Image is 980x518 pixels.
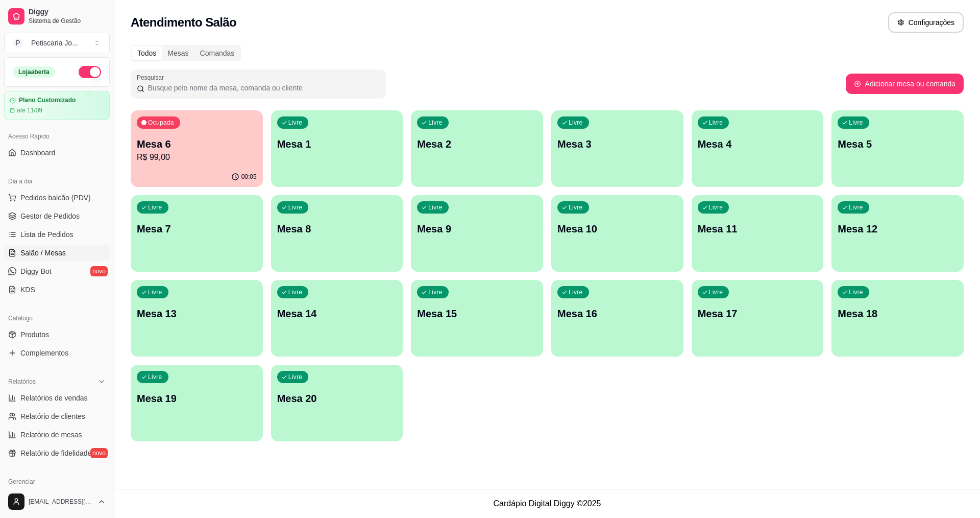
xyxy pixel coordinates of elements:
p: Mesa 16 [557,307,677,321]
a: KDS [4,281,110,298]
p: Livre [288,203,303,211]
p: Mesa 9 [417,222,537,236]
div: Dia a dia [4,173,110,190]
a: Diggy Botnovo [4,263,110,279]
p: Mesa 20 [277,391,397,406]
button: LivreMesa 14 [271,280,403,357]
a: Produtos [4,326,110,343]
button: LivreMesa 2 [411,110,543,187]
p: Livre [428,119,443,127]
p: Livre [849,288,863,296]
span: Dashboard [20,148,56,158]
p: Livre [569,203,583,211]
button: LivreMesa 15 [411,280,543,357]
a: DiggySistema de Gestão [4,4,110,29]
span: KDS [20,285,35,295]
span: Relatório de fidelidade [20,448,91,458]
p: Livre [849,203,863,211]
label: Pesquisar [137,73,167,82]
article: Plano Customizado [19,97,76,104]
p: Livre [288,288,303,296]
p: Livre [288,373,303,381]
a: Relatório de mesas [4,427,110,443]
div: Loja aberta [13,66,55,78]
button: LivreMesa 11 [692,195,824,272]
div: Gerenciar [4,474,110,490]
button: OcupadaMesa 6R$ 99,0000:05 [131,110,263,187]
a: Relatórios de vendas [4,390,110,406]
article: até 11/09 [17,106,42,114]
p: Ocupada [148,119,174,127]
h2: Atendimento Salão [131,14,236,31]
p: Mesa 14 [277,307,397,321]
p: Livre [428,203,443,211]
a: Gestor de Pedidos [4,208,110,224]
span: Sistema de Gestão [29,17,106,25]
button: LivreMesa 19 [131,365,263,441]
p: Livre [288,119,303,127]
button: LivreMesa 17 [692,280,824,357]
button: LivreMesa 10 [551,195,683,272]
p: R$ 99,00 [137,151,257,163]
button: LivreMesa 7 [131,195,263,272]
button: LivreMesa 4 [692,110,824,187]
p: Mesa 12 [838,222,958,236]
p: Mesa 6 [137,137,257,151]
div: Todos [132,46,162,60]
span: Salão / Mesas [20,248,66,258]
p: 00:05 [241,173,257,181]
p: Livre [569,288,583,296]
button: LivreMesa 20 [271,365,403,441]
button: LivreMesa 1 [271,110,403,187]
p: Livre [709,119,723,127]
div: Petiscaria Jo ... [31,38,78,48]
a: Dashboard [4,145,110,161]
p: Mesa 10 [557,222,677,236]
span: Relatórios [8,378,36,386]
div: Catálogo [4,310,110,326]
button: LivreMesa 9 [411,195,543,272]
button: LivreMesa 18 [831,280,964,357]
p: Livre [569,119,583,127]
button: Adicionar mesa ou comanda [846,74,964,94]
p: Mesa 13 [137,307,257,321]
p: Livre [148,288,162,296]
button: LivreMesa 5 [831,110,964,187]
p: Mesa 18 [838,307,958,321]
p: Mesa 2 [417,137,537,151]
p: Mesa 5 [838,137,958,151]
a: Lista de Pedidos [4,226,110,243]
button: Configurações [888,12,964,33]
p: Mesa 17 [698,307,818,321]
p: Livre [709,288,723,296]
div: Comandas [194,46,240,60]
p: Livre [709,203,723,211]
p: Mesa 4 [698,137,818,151]
p: Livre [148,203,162,211]
p: Mesa 8 [277,222,397,236]
div: Mesas [162,46,194,60]
button: LivreMesa 12 [831,195,964,272]
button: LivreMesa 13 [131,280,263,357]
button: Alterar Status [79,66,101,78]
span: Relatório de clientes [20,411,85,421]
div: Acesso Rápido [4,128,110,145]
span: Relatórios de vendas [20,393,88,403]
input: Pesquisar [144,83,380,93]
span: P [13,38,23,48]
span: Pedidos balcão (PDV) [20,193,91,203]
p: Mesa 3 [557,137,677,151]
button: LivreMesa 16 [551,280,683,357]
span: Diggy [29,8,106,17]
p: Mesa 19 [137,391,257,406]
p: Mesa 15 [417,307,537,321]
button: Pedidos balcão (PDV) [4,190,110,206]
p: Livre [148,373,162,381]
footer: Cardápio Digital Diggy © 2025 [114,489,980,518]
a: Complementos [4,345,110,361]
span: Complementos [20,348,68,358]
button: [EMAIL_ADDRESS][DOMAIN_NAME] [4,489,110,514]
p: Mesa 7 [137,222,257,236]
a: Relatório de clientes [4,408,110,425]
span: Produtos [20,329,49,340]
